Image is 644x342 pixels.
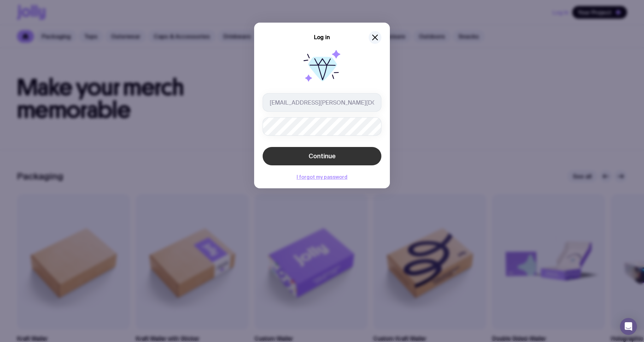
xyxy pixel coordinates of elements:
button: Continue [263,147,381,165]
div: Open Intercom Messenger [620,318,637,335]
span: Continue [309,152,336,160]
h5: Log in [314,34,330,41]
button: I forgot my password [297,174,347,180]
input: you@email.com [263,93,381,112]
